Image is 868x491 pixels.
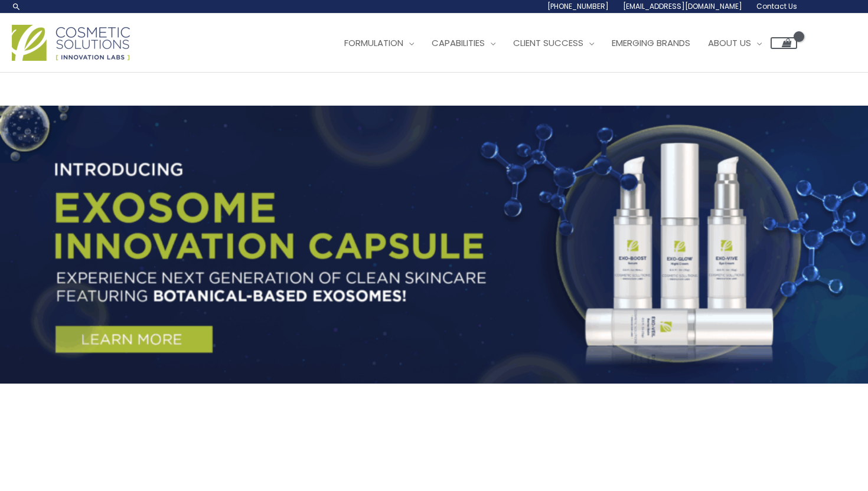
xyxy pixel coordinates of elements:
img: Cosmetic Solutions Logo [12,25,130,61]
span: Capabilities [432,37,485,49]
span: [PHONE_NUMBER] [547,1,609,11]
nav: Site Navigation [327,25,797,61]
span: Client Success [513,37,583,49]
a: Formulation [335,25,423,61]
a: Emerging Brands [603,25,699,61]
a: View Shopping Cart, empty [771,37,797,49]
span: About Us [708,37,751,49]
span: [EMAIL_ADDRESS][DOMAIN_NAME] [623,1,742,11]
a: Search icon link [12,2,21,11]
span: Emerging Brands [612,37,690,49]
span: Formulation [344,37,403,49]
a: Capabilities [423,25,504,61]
a: About Us [699,25,771,61]
span: Contact Us [756,1,797,11]
a: Client Success [504,25,603,61]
